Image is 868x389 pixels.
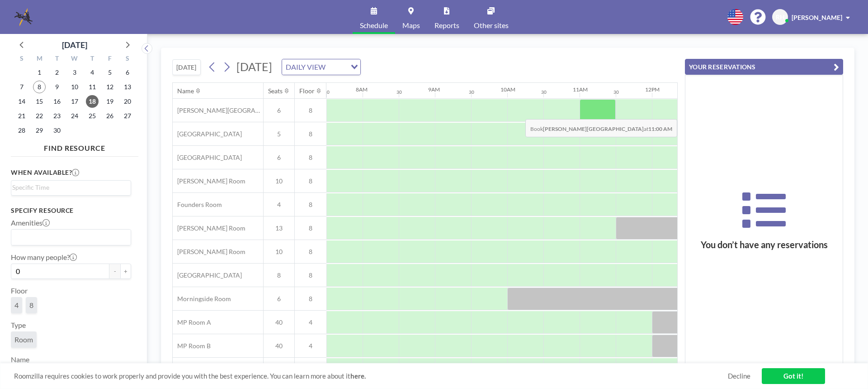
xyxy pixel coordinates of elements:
[66,53,84,65] div: W
[51,124,63,137] span: Tuesday, September 30, 2025
[12,231,126,243] input: Search for option
[33,124,46,137] span: Monday, September 29, 2025
[525,119,677,137] span: Book at
[15,110,28,122] span: Sunday, September 21, 2025
[295,130,326,138] span: 8
[15,95,28,108] span: Sunday, September 14, 2025
[68,110,81,122] span: Wednesday, September 24, 2025
[173,224,245,232] span: [PERSON_NAME] Room
[121,95,134,108] span: Saturday, September 20, 2025
[173,271,242,279] span: [GEOGRAPHIC_DATA]
[104,66,116,79] span: Friday, September 5, 2025
[324,89,330,95] div: 30
[83,53,101,65] div: T
[12,182,126,192] input: Search for option
[428,86,440,93] div: 9AM
[104,110,116,122] span: Friday, September 26, 2025
[33,81,46,93] span: Monday, September 8, 2025
[173,342,211,350] span: MP Room B
[62,38,87,51] div: [DATE]
[68,95,81,108] span: Wednesday, September 17, 2025
[177,87,194,95] div: Name
[236,60,272,73] span: [DATE]
[86,110,99,122] span: Thursday, September 25, 2025
[14,301,19,310] span: 4
[295,177,326,185] span: 8
[173,106,263,115] span: [PERSON_NAME][GEOGRAPHIC_DATA]
[15,81,28,93] span: Sunday, September 7, 2025
[118,53,136,65] div: S
[573,86,588,93] div: 11AM
[173,154,242,162] span: [GEOGRAPHIC_DATA]
[14,8,33,26] img: organization-logo
[295,224,326,232] span: 8
[264,318,294,327] span: 40
[11,218,50,227] label: Amenities
[11,181,131,194] div: Search for option
[762,368,825,384] a: Got it!
[109,264,120,279] button: -
[86,95,99,108] span: Thursday, September 18, 2025
[11,230,131,245] div: Search for option
[173,177,245,185] span: [PERSON_NAME] Room
[541,89,547,95] div: 30
[121,66,134,79] span: Saturday, September 6, 2025
[350,372,366,380] a: here.
[173,201,222,209] span: Founders Room
[11,286,28,295] label: Floor
[264,342,294,350] span: 40
[29,301,33,310] span: 8
[295,154,326,162] span: 8
[264,295,294,303] span: 6
[11,140,138,153] h4: FIND RESOURCE
[356,86,368,93] div: 8AM
[264,201,294,209] span: 4
[396,89,402,95] div: 30
[33,95,46,108] span: Monday, September 15, 2025
[792,14,842,21] span: [PERSON_NAME]
[173,248,245,256] span: [PERSON_NAME] Room
[51,95,63,108] span: Tuesday, September 16, 2025
[295,201,326,209] span: 8
[68,81,81,93] span: Wednesday, September 10, 2025
[11,253,77,262] label: How many people?
[295,248,326,256] span: 8
[469,89,474,95] div: 30
[295,106,326,115] span: 8
[648,125,672,132] b: 11:00 AM
[685,239,843,250] h3: You don’t have any reservations
[500,86,515,93] div: 10AM
[104,95,116,108] span: Friday, September 19, 2025
[86,81,99,93] span: Thursday, September 11, 2025
[33,110,46,122] span: Monday, September 22, 2025
[474,22,509,29] span: Other sites
[33,66,46,79] span: Monday, September 1, 2025
[295,271,326,279] span: 8
[13,53,31,65] div: S
[613,89,619,95] div: 30
[172,59,201,75] button: [DATE]
[402,22,420,29] span: Maps
[264,224,294,232] span: 13
[295,342,326,350] span: 4
[51,81,63,93] span: Tuesday, September 9, 2025
[101,53,118,65] div: F
[264,106,294,115] span: 6
[120,264,131,279] button: +
[728,372,750,380] a: Decline
[11,321,26,330] label: Type
[68,66,81,79] span: Wednesday, September 3, 2025
[51,66,63,79] span: Tuesday, September 2, 2025
[173,295,231,303] span: Morningside Room
[543,125,644,132] b: [PERSON_NAME][GEOGRAPHIC_DATA]
[11,207,131,215] h3: Specify resource
[295,295,326,303] span: 8
[51,110,63,122] span: Tuesday, September 23, 2025
[434,22,459,29] span: Reports
[86,66,99,79] span: Thursday, September 4, 2025
[264,130,294,138] span: 5
[121,81,134,93] span: Saturday, September 13, 2025
[14,335,33,344] span: Room
[15,124,28,137] span: Sunday, September 28, 2025
[104,81,116,93] span: Friday, September 12, 2025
